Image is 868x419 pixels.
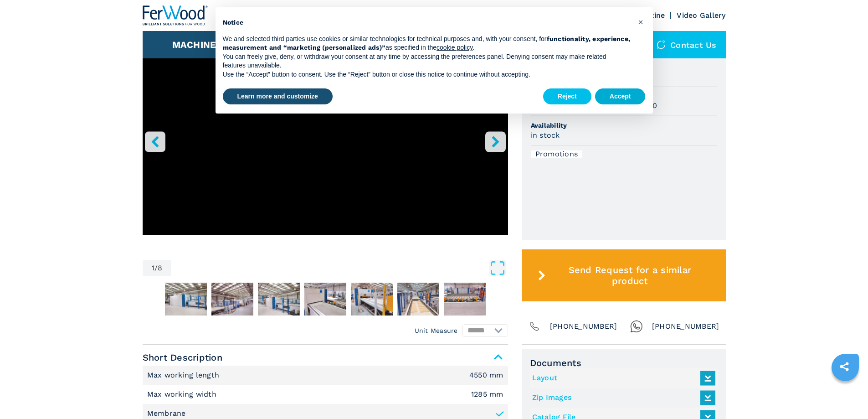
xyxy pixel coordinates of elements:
button: Machines [172,39,222,50]
span: Documents [530,357,718,368]
nav: Thumbnail Navigation [143,281,508,317]
a: cookie policy [437,44,473,51]
a: Zip Images [532,390,711,405]
img: ccbfbf72bd033eeb4835679042e0fca8 [211,283,253,316]
h3: in stock [531,130,560,140]
button: Go to Slide 7 [395,281,441,317]
button: right-button [485,131,506,152]
p: You can freely give, deny, or withdraw your consent at any time by accessing the preferences pane... [223,52,631,70]
img: 6d34596bf14fc5df69182ef0ff7d8e0f [351,283,393,316]
span: 1 [152,264,154,272]
h2: Notice [223,18,631,27]
button: Close this notice [634,15,648,29]
img: 86c054af7ae1ad7febbb84ca1b0c28c7 [258,283,300,316]
span: Short Description [143,349,508,366]
button: Go to Slide 5 [303,281,348,317]
span: Send Request for a similar product [549,264,710,286]
span: [PHONE_NUMBER] [652,320,719,333]
button: Send Request for a similar product [522,249,726,301]
img: Contact us [657,40,666,49]
button: Go to Slide 4 [256,281,302,317]
button: Go to Slide 8 [442,281,488,317]
img: Ferwood [143,5,208,26]
span: × [638,16,643,27]
button: left-button [145,131,165,152]
button: Open Fullscreen [174,260,505,276]
p: Max working length [147,370,222,380]
a: sharethis [833,355,856,378]
span: [PHONE_NUMBER] [550,320,617,333]
em: 4550 mm [469,372,503,379]
button: Go to Slide 2 [163,281,209,317]
em: 1285 mm [471,391,503,398]
span: 8 [158,264,162,272]
img: 01ead9e6cbc0e6bbb20b764c27665874 [444,283,486,316]
p: Membrane [147,409,186,419]
iframe: Chat [829,378,861,412]
em: Unit Measure [415,326,458,335]
img: Phone [528,320,541,333]
img: f3365ad998dd2a197879396f26e1cbac [397,283,439,316]
img: Whatsapp [630,320,643,333]
p: We and selected third parties use cookies or similar technologies for technical purposes and, wit... [223,35,631,52]
div: Go to Slide 1 [143,30,508,251]
div: Contact us [647,31,726,58]
iframe: YouTube video player [143,30,508,235]
img: 9a98b5a7ce3e01b837cd3ca5ba0a2f42 [165,283,207,316]
div: Promotions [531,150,583,158]
strong: functionality, experience, measurement and “marketing (personalized ads)” [223,35,631,52]
button: Accept [595,88,646,105]
span: Availability [531,121,717,130]
a: Layout [532,371,711,386]
button: Reject [543,88,591,105]
button: Go to Slide 6 [349,281,395,317]
span: / [154,264,158,272]
p: Use the “Accept” button to consent. Use the “Reject” button or close this notice to continue with... [223,70,631,79]
button: Go to Slide 3 [210,281,255,317]
button: Learn more and customize [223,88,333,105]
img: 08ab670cc51988fafe00b314c1a316c6 [304,283,346,316]
a: Video Gallery [677,11,725,20]
p: Max working width [147,389,219,399]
